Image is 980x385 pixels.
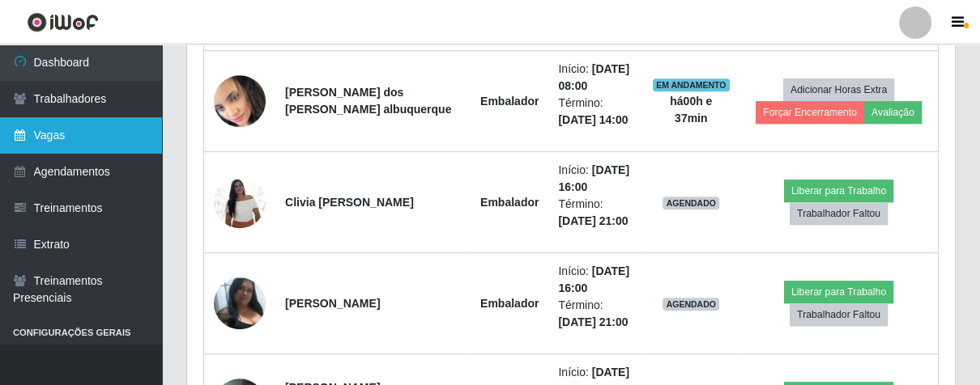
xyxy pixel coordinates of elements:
strong: [PERSON_NAME] [285,297,380,310]
img: 1720889909198.jpeg [214,277,266,328]
strong: Clivia [PERSON_NAME] [285,196,414,209]
time: [DATE] 16:00 [558,163,629,193]
button: Adicionar Horas Extra [783,78,894,101]
button: Trabalhador Faltou [790,303,888,326]
strong: há 00 h e 37 min [670,95,712,125]
button: Forçar Encerramento [756,101,864,124]
time: [DATE] 21:00 [558,315,628,328]
span: AGENDADO [663,298,719,311]
li: Término: [558,196,633,230]
img: CoreUI Logo [27,12,99,32]
li: Término: [558,95,633,129]
span: EM ANDAMENTO [653,78,730,91]
strong: Embalador [480,297,539,310]
li: Início: [558,61,633,95]
li: Início: [558,263,633,297]
time: [DATE] 14:00 [558,113,628,126]
img: 1667645848902.jpeg [214,167,266,236]
button: Avaliação [864,101,922,124]
button: Liberar para Trabalho [784,180,893,202]
time: [DATE] 08:00 [558,62,629,92]
strong: Embalador [480,196,539,209]
button: Trabalhador Faltou [790,202,888,225]
strong: [PERSON_NAME] dos [PERSON_NAME] albuquerque [285,86,451,116]
li: Término: [558,297,633,331]
li: Início: [558,162,633,196]
time: [DATE] 16:00 [558,264,629,294]
button: Liberar para Trabalho [784,281,893,303]
img: 1753109368650.jpeg [214,73,266,129]
span: AGENDADO [663,197,719,209]
time: [DATE] 21:00 [558,214,628,227]
strong: Embalador [480,95,539,108]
